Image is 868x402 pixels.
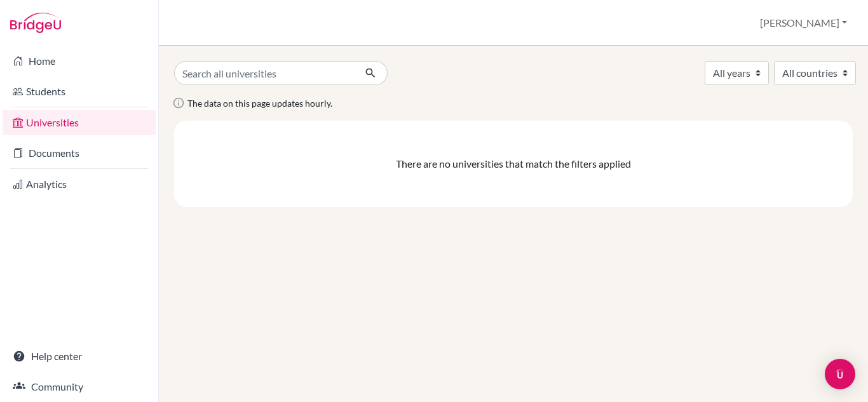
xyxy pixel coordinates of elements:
[10,13,61,33] img: Bridge-U
[187,98,332,109] span: The data on this page updates hourly.
[3,344,156,369] a: Help center
[3,79,156,104] a: Students
[3,374,156,399] a: Community
[184,156,843,171] div: There are no universities that match the filters applied
[754,11,853,35] button: [PERSON_NAME]
[825,359,855,389] div: Open Intercom Messenger
[3,110,156,135] a: Universities
[3,171,156,197] a: Analytics
[3,48,156,74] a: Home
[3,140,156,166] a: Documents
[174,61,355,85] input: Search all universities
